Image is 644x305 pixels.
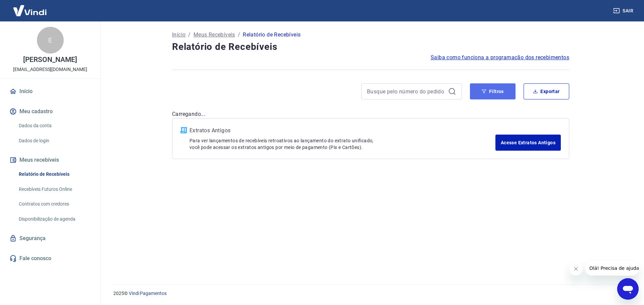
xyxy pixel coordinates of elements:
p: Carregando... [172,110,569,118]
p: / [188,31,191,39]
input: Busque pelo número do pedido [367,86,445,96]
a: Vindi Pagamentos [129,291,167,296]
a: Acesse Extratos Antigos [495,135,561,151]
button: Filtros [470,83,516,99]
h4: Relatório de Recebíveis [172,40,569,54]
a: Saiba como funciona a programação dos recebimentos [431,54,569,62]
a: Recebíveis Futuros Online [16,182,92,196]
button: Meus recebíveis [8,153,92,167]
a: Relatório de Recebíveis [16,167,92,181]
img: Vindi [8,0,52,21]
a: Fale conosco [8,251,92,266]
iframe: Botão para abrir a janela de mensagens [617,278,639,300]
p: / [238,31,240,39]
a: Contratos com credores [16,197,92,211]
p: [PERSON_NAME] [23,56,77,63]
button: Meu cadastro [8,104,92,119]
p: Relatório de Recebíveis [243,31,301,39]
a: Meus Recebíveis [194,31,235,39]
a: Início [172,31,185,39]
img: ícone [180,127,187,133]
a: Segurança [8,231,92,246]
p: 2025 © [113,290,628,297]
a: Dados de login [16,134,92,148]
p: Para ver lançamentos de recebíveis retroativos ao lançamento do extrato unificado, você pode aces... [190,137,495,151]
a: Disponibilização de agenda [16,212,92,226]
div: E [37,27,64,54]
button: Exportar [524,83,569,99]
span: Olá! Precisa de ajuda? [4,5,56,10]
a: Início [8,84,92,99]
p: Extratos Antigos [190,127,495,135]
a: Dados da conta [16,119,92,133]
iframe: Fechar mensagem [569,262,583,276]
p: [EMAIL_ADDRESS][DOMAIN_NAME] [13,66,87,73]
button: Sair [612,5,636,17]
iframe: Mensagem da empresa [585,261,639,276]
